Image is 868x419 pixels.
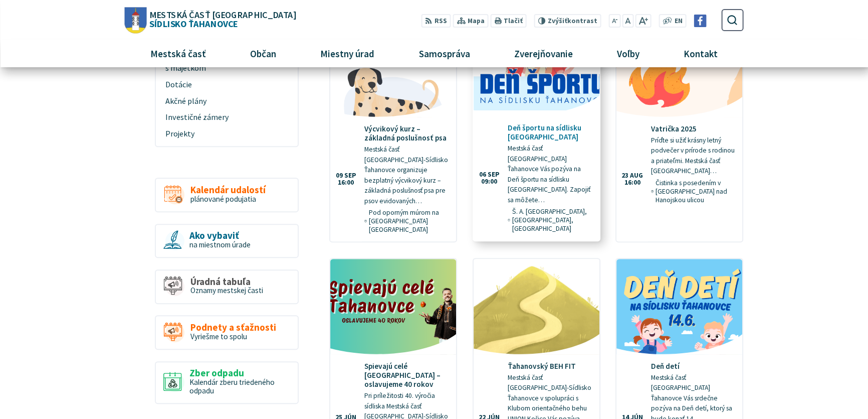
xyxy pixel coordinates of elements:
a: Ako vybaviť na miestnom úrade [155,224,299,258]
span: EN [675,16,683,27]
span: Mapa [468,16,485,27]
h4: Deň detí [651,362,735,371]
span: Zverejňovanie [510,40,576,67]
span: Kontakt [680,40,721,67]
a: Akčné plány [160,93,294,109]
span: Ako vybaviť [189,230,251,241]
button: Zmenšiť veľkosť písma [608,14,620,28]
span: Voľby [613,40,643,67]
a: Podnety a sťažnosti Vyriešme to spolu [155,315,299,350]
a: Výcvikový kurz – základná poslušnosť psa Mestská časť [GEOGRAPHIC_DATA]-Sídlisko Ťahanovce organi... [330,22,456,242]
span: Kalendár udalostí [190,185,266,195]
a: Logo Sídlisko Ťahanovce, prejsť na domovskú stránku. [125,7,296,33]
button: Tlačiť [490,14,526,28]
img: Prejsť na Facebook stránku [694,15,707,27]
img: Prejsť na domovskú stránku [125,7,147,33]
span: Pod oporným múrom na [GEOGRAPHIC_DATA] [GEOGRAPHIC_DATA] [369,208,449,234]
span: 06 [479,171,486,178]
span: sep [487,171,499,178]
a: Zverejňovanie [496,40,591,67]
span: Zvýšiť [548,17,567,25]
span: Čistinka s posedením v [GEOGRAPHIC_DATA] nad Hanojskou ulicou [655,179,735,204]
span: aug [630,172,643,179]
a: Samospráva [400,40,488,67]
span: Zber odpadu [189,368,290,378]
button: Nastaviť pôvodnú veľkosť písma [622,14,633,28]
span: Dotácie [165,76,288,93]
h4: Spievajú celé [GEOGRAPHIC_DATA] – oslavujeme 40 rokov [364,362,449,389]
a: Mapa [453,14,488,28]
span: 16:00 [621,179,643,186]
span: 16:00 [336,179,356,186]
h4: Ťahanovský BEH FIT [508,362,592,371]
span: Vyriešme to spolu [190,332,247,341]
span: plánované podujatia [190,194,256,204]
a: Úradná tabuľa Oznamy mestskej časti [155,269,299,304]
span: Tlačiť [504,17,523,25]
h4: Deň športu na sídlisku [GEOGRAPHIC_DATA] [508,123,592,142]
a: Miestny úrad [302,40,393,67]
a: Investičné zámery [160,109,294,126]
span: 09:00 [479,178,499,185]
span: sep [344,172,356,179]
span: Mestská časť [147,40,210,67]
a: Voľby [598,40,658,67]
p: Mestská časť [GEOGRAPHIC_DATA] Ťahanovce Vás pozýva na Deň športu na sídlisku [GEOGRAPHIC_DATA]. ... [508,144,592,205]
span: 23 [621,172,628,179]
span: Úradná tabuľa [190,276,263,287]
button: Zväčšiť veľkosť písma [635,14,651,28]
a: Vatrička 2025 Príďte si užiť krásny letný podvečer v prírode s rodinou a priateľmi. Mestská časť ... [616,22,742,212]
a: EN [672,16,685,27]
a: RSS [421,14,451,28]
a: Projekty [160,126,294,143]
h4: Výcvikový kurz – základná poslušnosť psa [364,124,449,143]
span: 09 [336,172,343,179]
span: kontrast [548,17,597,25]
span: Projekty [165,126,288,143]
span: Občan [247,40,280,67]
span: Investičné zámery [165,109,288,126]
a: Mestská časť [132,40,225,67]
span: RSS [435,16,447,27]
span: Mestská časť [GEOGRAPHIC_DATA] [149,10,296,19]
span: Podnety a sťažnosti [190,322,276,333]
p: Príďte si užiť krásny letný podvečer v prírode s rodinou a priateľmi. Mestská časť [GEOGRAPHIC_DA... [651,135,735,177]
span: Akčné plány [165,93,288,109]
span: na miestnom úrade [189,240,251,249]
span: Sídlisko Ťahanovce [146,10,296,28]
a: Zber odpadu Kalendár zberu triedeného odpadu [155,361,299,404]
p: Mestská časť [GEOGRAPHIC_DATA]-Sídlisko Ťahanovce organizuje bezplatný výcvikový kurz – základná ... [364,145,449,206]
span: Samospráva [415,40,474,67]
a: Kontakt [665,40,736,67]
span: Oznamy mestskej časti [190,286,263,295]
span: Kalendár zberu triedeného odpadu [189,377,275,395]
button: Zvýšiťkontrast [534,14,601,28]
a: Občan [232,40,295,67]
a: Kalendár udalostí plánované podujatia [155,178,299,212]
h4: Vatrička 2025 [651,124,735,133]
a: Dotácie [160,76,294,93]
span: Miestny úrad [317,40,378,67]
a: Deň športu na sídlisku [GEOGRAPHIC_DATA] Mestská časť [GEOGRAPHIC_DATA] Ťahanovce Vás pozýva na D... [474,21,599,241]
span: Š. A. [GEOGRAPHIC_DATA], [GEOGRAPHIC_DATA], [GEOGRAPHIC_DATA] [512,207,592,233]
